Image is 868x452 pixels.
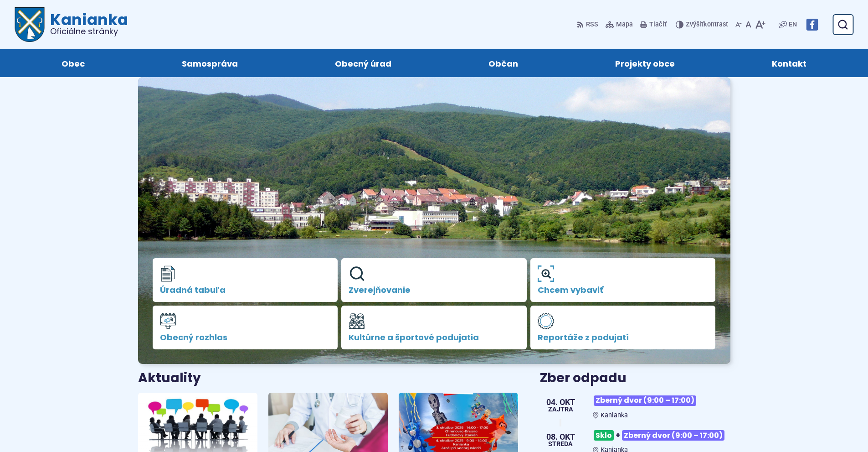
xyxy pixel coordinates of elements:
span: Oficiálne stránky [50,27,128,36]
span: Chcem vybaviť [538,286,709,295]
span: Obecný rozhlas [160,333,331,342]
a: Úradná tabuľa [153,258,338,302]
button: Zväčšiť veľkosť písma [753,15,767,34]
a: RSS [577,15,600,34]
span: EN [789,19,797,30]
h3: Zber odpadu [540,371,730,385]
a: Samospráva [142,49,277,77]
span: RSS [586,19,598,30]
a: Občan [449,49,558,77]
span: Zvýšiť [686,21,704,28]
button: Nastaviť pôvodnú veľkosť písma [744,15,753,34]
a: Kultúrne a športové podujatia [341,306,527,349]
a: Zberný dvor (9:00 – 17:00) Kanianka 04. okt Zajtra [540,392,730,419]
h3: + [593,426,730,444]
span: Mapa [616,19,633,30]
a: Obec [22,49,124,77]
img: Prejsť na Facebook stránku [806,19,818,31]
span: Zberný dvor (9:00 – 17:00) [622,430,724,441]
span: Obecný úrad [335,49,391,77]
button: Tlačiť [638,15,668,34]
span: Kontakt [772,49,806,77]
a: Obecný úrad [295,49,431,77]
h3: Aktuality [138,371,201,385]
span: Obec [62,49,85,77]
span: Zberný dvor (9:00 – 17:00) [594,395,696,406]
img: Prejsť na domovskú stránku [15,7,45,42]
a: Mapa [604,15,635,34]
button: Zmenšiť veľkosť písma [734,15,744,34]
span: Zverejňovanie [349,286,519,295]
a: Zverejňovanie [341,258,527,302]
span: 04. okt [546,398,575,406]
a: Chcem vybaviť [530,258,716,302]
a: EN [787,19,799,30]
span: Projekty obce [615,49,675,77]
span: Tlačiť [649,21,667,29]
a: Obecný rozhlas [153,306,338,349]
span: Kultúrne a športové podujatia [349,333,519,342]
a: Reportáže z podujatí [530,306,716,349]
span: kontrast [686,21,728,29]
span: 08. okt [546,433,575,441]
button: Zvýšiťkontrast [676,15,730,34]
span: Úradná tabuľa [160,286,331,295]
a: Projekty obce [576,49,714,77]
span: Reportáže z podujatí [538,333,709,342]
span: Samospráva [182,49,238,77]
span: Zajtra [546,406,575,413]
a: Logo Kanianka, prejsť na domovskú stránku. [15,7,128,42]
span: streda [546,441,575,447]
span: Sklo [594,430,614,441]
h1: Kanianka [45,12,128,36]
a: Kontakt [733,49,846,77]
span: Kanianka [601,411,628,419]
span: Občan [488,49,518,77]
